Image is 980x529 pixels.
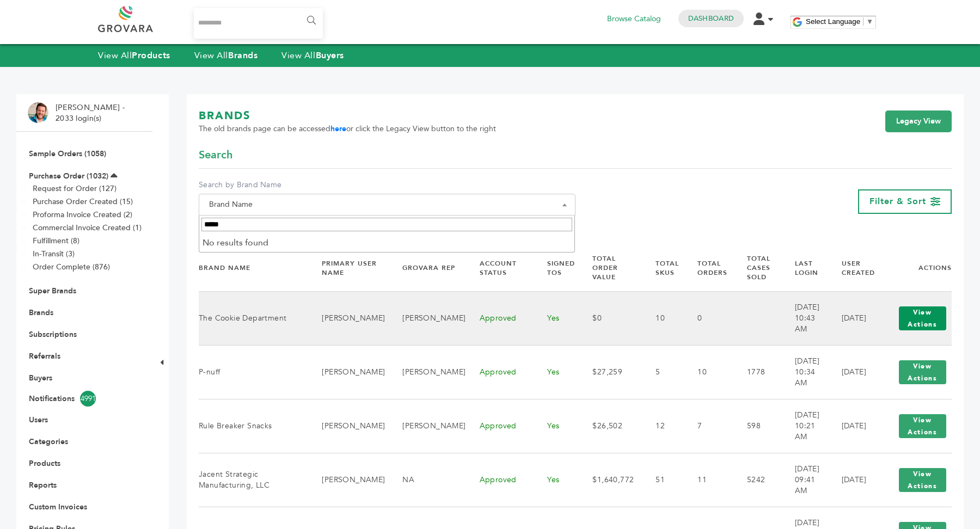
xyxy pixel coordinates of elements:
[899,360,946,384] button: View Actions
[29,329,77,340] a: Subscriptions
[33,183,117,194] a: Request for Order (127)
[828,291,880,345] td: [DATE]
[29,171,108,181] a: Purchase Order (1032)
[684,453,733,507] td: 11
[33,210,132,220] a: Proforma Invoice Created (2)
[534,399,579,453] td: Yes
[466,291,534,345] td: Approved
[29,149,106,159] a: Sample Orders (1058)
[828,345,880,399] td: [DATE]
[899,468,946,492] button: View Actions
[579,245,642,291] th: Total Order Value
[132,50,170,61] strong: Products
[885,110,952,132] a: Legacy View
[33,262,110,272] a: Order Complete (876)
[199,245,308,291] th: Brand Name
[308,399,389,453] td: [PERSON_NAME]
[466,245,534,291] th: Account Status
[29,480,57,490] a: Reports
[199,453,308,507] td: Jacent Strategic Manufacturing, LLC
[828,399,880,453] td: [DATE]
[98,50,170,61] a: View AllProducts
[466,399,534,453] td: Approved
[534,345,579,399] td: Yes
[466,453,534,507] td: Approved
[534,291,579,345] td: Yes
[806,17,873,26] a: Select Language​
[194,8,323,39] input: Search...
[330,124,346,134] a: here
[199,399,308,453] td: Rule Breaker Snacks
[199,180,575,190] label: Search by Brand Name
[29,373,52,383] a: Buyers
[308,345,389,399] td: [PERSON_NAME]
[880,245,952,291] th: Actions
[781,291,828,345] td: [DATE] 10:43 AM
[389,453,465,507] td: NA
[56,102,127,124] li: [PERSON_NAME] - 2033 login(s)
[642,399,684,453] td: 12
[194,50,258,61] a: View AllBrands
[80,391,96,407] span: 4991
[29,458,60,469] a: Products
[308,291,389,345] td: [PERSON_NAME]
[642,245,684,291] th: Total SKUs
[199,194,575,216] span: Brand Name
[642,453,684,507] td: 51
[308,245,389,291] th: Primary User Name
[899,306,946,330] button: View Actions
[33,196,133,207] a: Purchase Order Created (15)
[642,291,684,345] td: 10
[607,13,661,25] a: Browse Catalog
[534,453,579,507] td: Yes
[29,307,53,318] a: Brands
[199,233,575,252] li: No results found
[29,391,140,407] a: Notifications4991
[828,453,880,507] td: [DATE]
[688,14,734,23] a: Dashboard
[866,17,873,26] span: ▼
[579,453,642,507] td: $1,640,772
[199,124,496,134] span: The old brands page can be accessed or click the Legacy View button to the right
[869,195,926,207] span: Filter & Sort
[281,50,344,61] a: View AllBuyers
[466,345,534,399] td: Approved
[228,50,258,61] strong: Brands
[781,453,828,507] td: [DATE] 09:41 AM
[684,345,733,399] td: 10
[199,345,308,399] td: P-nuff
[205,197,569,212] span: Brand Name
[642,345,684,399] td: 5
[806,17,860,26] span: Select Language
[29,436,68,447] a: Categories
[684,245,733,291] th: Total Orders
[199,108,496,124] h1: BRANDS
[33,223,142,233] a: Commercial Invoice Created (1)
[828,245,880,291] th: User Created
[33,236,79,246] a: Fulfillment (8)
[389,345,465,399] td: [PERSON_NAME]
[389,399,465,453] td: [PERSON_NAME]
[29,415,48,425] a: Users
[781,399,828,453] td: [DATE] 10:21 AM
[29,351,60,361] a: Referrals
[389,245,465,291] th: Grovara Rep
[579,399,642,453] td: $26,502
[29,286,76,296] a: Super Brands
[199,147,232,163] span: Search
[389,291,465,345] td: [PERSON_NAME]
[316,50,344,61] strong: Buyers
[579,345,642,399] td: $27,259
[781,245,828,291] th: Last Login
[199,291,308,345] td: The Cookie Department
[684,291,733,345] td: 0
[733,399,781,453] td: 598
[684,399,733,453] td: 7
[534,245,579,291] th: Signed TOS
[29,502,87,512] a: Custom Invoices
[201,218,573,231] input: Search
[781,345,828,399] td: [DATE] 10:34 AM
[733,453,781,507] td: 5242
[308,453,389,507] td: [PERSON_NAME]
